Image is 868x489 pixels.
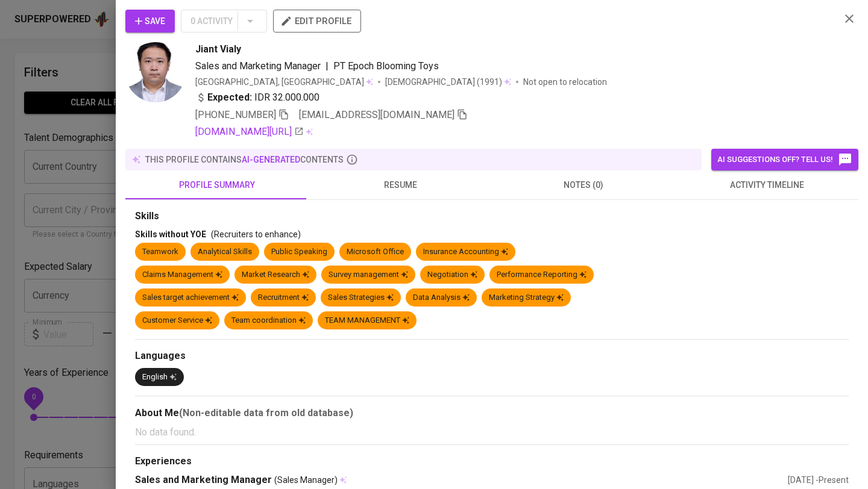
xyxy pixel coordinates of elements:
span: AI-generated [242,155,300,164]
div: Claims Management [142,269,222,281]
p: No data found. [135,425,849,440]
div: Data Analysis [413,292,470,304]
div: Survey management [329,269,408,281]
div: Skills [135,210,849,223]
div: Negotiation [427,269,477,281]
div: Experiences [135,455,849,469]
div: Sales and Marketing Manager [135,473,788,487]
button: Save [125,10,175,33]
span: resume [316,178,485,193]
div: Team coordination [231,315,306,326]
span: [PHONE_NUMBER] [195,109,276,120]
div: English [142,372,177,383]
span: PT Epoch Blooming Toys [333,60,439,72]
span: (Recruiters to enhance) [211,229,301,239]
b: Expected: [207,90,252,105]
div: Performance Reporting [497,269,587,281]
a: edit profile [273,16,361,25]
div: Recruitment [258,292,309,304]
span: Skills without YOE [135,229,206,239]
span: [EMAIL_ADDRESS][DOMAIN_NAME] [299,109,454,120]
div: Teamwork [142,246,178,258]
span: edit profile [283,13,351,29]
p: Not open to relocation [523,76,607,88]
span: | [325,59,329,73]
div: Market Research [242,269,309,281]
span: [DEMOGRAPHIC_DATA] [385,76,477,88]
div: Customer Service [142,315,212,326]
div: Sales target achievement [142,292,239,304]
span: profile summary [133,178,301,193]
div: Marketing Strategy [489,292,564,304]
button: edit profile [273,10,361,33]
span: activity timeline [682,178,851,193]
div: About Me [135,406,849,420]
div: IDR 32.000.000 [195,90,319,105]
div: Analytical Skills [198,246,252,258]
div: Languages [135,349,849,363]
span: (Sales Manager) [274,474,338,486]
div: Insurance Accounting [423,246,508,258]
div: Public Speaking [271,246,327,258]
div: Sales Strategies [328,292,394,304]
img: f2829373e23f4bd42abfda17c09e6ae4.jpg [125,42,186,102]
span: Jiant Vialy [195,42,241,57]
div: [DATE] - Present [788,474,849,486]
button: AI suggestions off? Tell us! [711,149,858,170]
span: AI suggestions off? Tell us! [717,152,852,167]
span: Save [135,14,165,29]
b: (Non-editable data from old database) [179,407,353,419]
p: this profile contains contents [145,154,344,166]
span: notes (0) [499,178,668,193]
span: Sales and Marketing Manager [195,60,321,72]
div: [GEOGRAPHIC_DATA], [GEOGRAPHIC_DATA] [195,76,373,88]
a: [DOMAIN_NAME][URL] [195,125,304,139]
div: TEAM MANAGEMENT [325,315,409,326]
div: Microsoft Office [347,246,404,258]
div: (1991) [385,76,511,88]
